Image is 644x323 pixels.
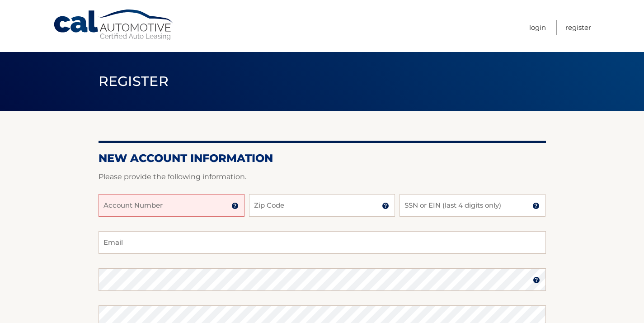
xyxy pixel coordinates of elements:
[99,171,546,183] p: Please provide the following information.
[565,20,591,35] a: Register
[99,231,546,254] input: Email
[529,20,546,35] a: Login
[99,152,546,165] h2: New Account Information
[231,202,239,209] img: tooltip.svg
[533,276,540,284] img: tooltip.svg
[532,202,540,209] img: tooltip.svg
[249,194,395,217] input: Zip Code
[382,202,389,209] img: tooltip.svg
[99,73,169,90] span: Register
[99,194,244,217] input: Account Number
[400,194,545,217] input: SSN or EIN (last 4 digits only)
[53,9,175,41] a: Cal Automotive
